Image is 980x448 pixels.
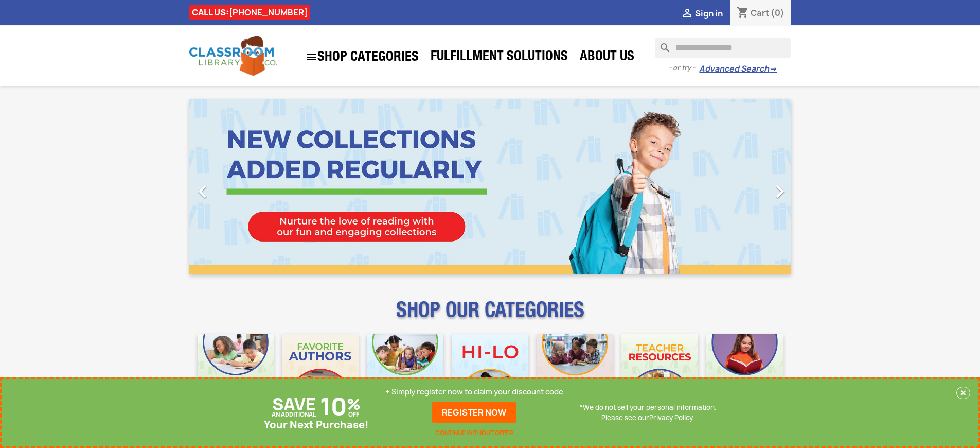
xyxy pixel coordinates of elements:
span: Cart [751,7,769,19]
i: shopping_cart [737,7,749,20]
a: Fulfillment Solutions [425,47,573,68]
img: Classroom Library Company [189,36,277,76]
span: - or try - [669,63,699,73]
img: CLC_HiLo_Mobile.jpg [452,334,528,410]
a:  Sign in [681,8,723,19]
a: SHOP CATEGORIES [300,46,424,68]
p: SHOP OUR CATEGORIES [189,307,791,325]
i:  [190,179,216,204]
a: [PHONE_NUMBER] [229,7,308,18]
a: Next [701,99,791,274]
img: CLC_Teacher_Resources_Mobile.jpg [621,334,698,410]
ul: Carousel container [189,99,791,274]
img: CLC_Dyslexia_Mobile.jpg [706,334,783,410]
img: CLC_Bulk_Mobile.jpg [198,334,274,410]
img: CLC_Fiction_Nonfiction_Mobile.jpg [537,334,613,410]
img: CLC_Phonics_And_Decodables_Mobile.jpg [367,334,443,410]
i: search [655,38,667,50]
i:  [305,51,317,63]
a: Previous [189,99,280,274]
span: (0) [771,7,785,19]
i:  [767,179,793,204]
i:  [681,8,693,20]
img: CLC_Favorite_Authors_Mobile.jpg [282,334,359,410]
span: Sign in [695,8,723,19]
a: Advanced Search→ [699,64,777,74]
input: Search [655,38,791,58]
div: CALL US: [189,5,310,20]
a: About Us [575,47,639,68]
span: → [769,64,777,74]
